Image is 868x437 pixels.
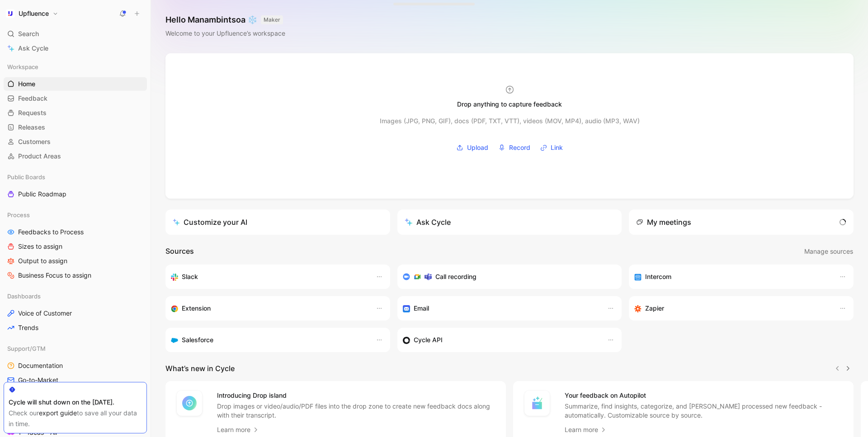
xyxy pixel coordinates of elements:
div: Public BoardsPublic Roadmap [4,170,147,201]
button: Ask Cycle [397,209,622,235]
a: Sizes to assign [4,240,147,253]
span: Public Roadmap [18,190,66,199]
span: Link [551,142,563,153]
h1: Upfluence [19,9,49,18]
a: Public Roadmap [4,187,147,201]
span: Trends [18,323,38,332]
div: ProcessFeedbacks to ProcessSizes to assignOutput to assignBusiness Focus to assign [4,208,147,282]
a: Customize your AI [165,209,390,235]
span: Support/GTM [7,344,46,353]
div: Forward emails to your feedback inbox [403,303,599,314]
div: Ask Cycle [405,217,451,228]
span: Feedback [18,94,47,103]
button: Link [537,141,566,154]
span: Dashboards [7,292,41,301]
button: Manage sources [804,246,854,257]
span: Product Areas [18,152,61,161]
a: Trends [4,321,147,335]
span: Manage sources [804,246,853,257]
a: Ask Cycle [4,42,147,55]
a: Learn more [565,424,607,435]
span: Requests [18,108,47,117]
span: Customers [18,137,51,146]
p: Summarize, find insights, categorize, and [PERSON_NAME] processed new feedback - automatically. C... [565,402,843,420]
span: Process [7,210,30,219]
span: Voice of Customer [18,309,72,318]
span: Workspace [7,62,38,71]
h2: What’s new in Cycle [165,363,235,374]
div: My meetings [636,217,691,228]
a: Learn more [217,424,259,435]
span: Home [18,79,35,88]
div: Drop anything to capture feedback [457,99,562,110]
a: export guide [39,409,77,417]
div: Customize your AI [173,217,247,228]
div: Capture feedback from thousands of sources with Zapier (survey results, recordings, sheets, etc). [634,303,830,314]
span: Output to assign [18,256,67,265]
h3: Intercom [645,271,671,282]
button: Upload [453,141,491,154]
span: Feedbacks to Process [18,228,84,237]
div: Process [4,208,147,222]
span: Search [18,28,39,39]
div: Sync your customers, send feedback and get updates in Intercom [634,271,830,282]
a: Feedback [4,92,147,105]
span: Business Focus to assign [18,271,91,280]
p: Drop images or video/audio/PDF files into the drop zone to create new feedback docs along with th... [217,402,495,420]
a: Business Focus to assign [4,269,147,282]
a: Releases [4,121,147,134]
span: Ask Cycle [18,43,48,54]
h3: Email [414,303,429,314]
h4: Introducing Drop island [217,390,495,401]
div: Cycle will shut down on the [DATE]. [9,397,142,408]
a: Product Areas [4,149,147,163]
h3: Salesforce [182,335,213,345]
a: Go-to-Market [4,373,147,387]
span: Go-to-Market [18,376,58,385]
div: Search [4,27,147,41]
img: Upfluence [6,9,15,18]
a: Documentation [4,359,147,372]
div: Sync customers & send feedback from custom sources. Get inspired by our favorite use case [403,335,599,345]
h2: Sources [165,246,194,257]
div: Sync your customers, send feedback and get updates in Slack [171,271,367,282]
div: Check our to save all your data in time. [9,408,142,429]
a: Voice of Customer [4,307,147,320]
div: Capture feedback from anywhere on the web [171,303,367,314]
span: Documentation [18,361,63,370]
div: Welcome to your Upfluence’s workspace [165,28,285,39]
div: Dashboards [4,289,147,303]
a: Requests [4,106,147,120]
a: Output to assign [4,254,147,268]
h3: Cycle API [414,335,443,345]
div: Images (JPG, PNG, GIF), docs (PDF, TXT, VTT), videos (MOV, MP4), audio (MP3, WAV) [380,116,640,126]
div: Record & transcribe meetings from Zoom, Meet & Teams. [403,271,609,282]
h3: Call recording [435,271,476,282]
button: MAKER [261,15,283,24]
h3: Extension [182,303,211,314]
div: Support/GTM [4,342,147,355]
a: Home [4,77,147,91]
span: Record [509,142,530,153]
h1: Hello Manambintsoa ❄️ [165,14,285,25]
a: Customers [4,135,147,149]
div: Public Boards [4,170,147,184]
h3: Slack [182,271,198,282]
button: Record [495,141,533,154]
div: Support/GTMDocumentationGo-to-MarketFeedback from support [4,342,147,401]
span: Upload [467,142,488,153]
div: DashboardsVoice of CustomerTrends [4,289,147,335]
h3: Zapier [645,303,664,314]
h4: Your feedback on Autopilot [565,390,843,401]
div: Workspace [4,60,147,74]
span: Sizes to assign [18,242,62,251]
button: UpfluenceUpfluence [4,7,61,20]
span: Public Boards [7,172,45,181]
a: Feedbacks to Process [4,225,147,239]
span: Releases [18,123,45,132]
